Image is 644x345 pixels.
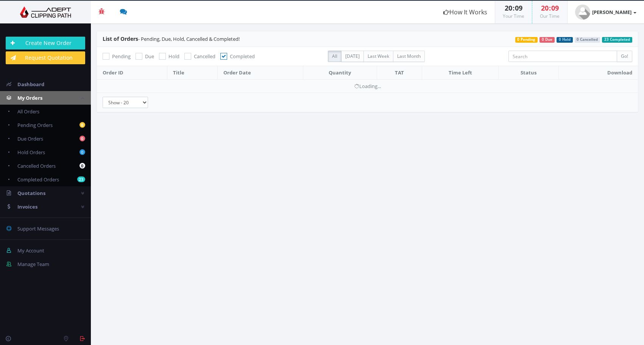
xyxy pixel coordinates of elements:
[80,149,85,155] b: 0
[103,36,240,42] span: - Pending, Due, Hold, Cancelled & Completed!
[17,122,53,128] span: Pending Orders
[17,149,45,156] span: Hold Orders
[17,225,59,232] span: Support Messages
[551,3,559,12] span: 09
[515,3,522,12] span: 09
[558,66,638,80] th: Download
[329,69,351,76] span: Quantity
[17,190,45,196] span: Quotations
[17,203,37,210] span: Invoices
[541,3,549,12] span: 20
[97,66,167,80] th: Order ID
[422,66,499,80] th: Time Left
[602,37,632,43] span: 23 Completed
[505,3,512,12] span: 20
[499,66,559,80] th: Status
[540,37,555,43] span: 0 Due
[549,3,551,12] span: :
[17,94,42,101] span: My Orders
[17,81,44,88] span: Dashboard
[393,51,425,62] label: Last Month
[508,51,617,62] input: Search
[77,176,85,182] b: 23
[194,53,215,60] span: Cancelled
[575,5,590,20] img: user_default.jpg
[145,53,154,60] span: Due
[230,53,255,60] span: Completed
[617,51,632,62] input: Go!
[6,37,85,50] a: Create New Order
[17,108,39,115] span: All Orders
[17,247,44,254] span: My Account
[363,51,393,62] label: Last Week
[80,136,85,141] b: 0
[512,3,515,12] span: :
[540,13,560,19] small: Our Time
[168,53,179,60] span: Hold
[217,66,303,80] th: Order Date
[328,51,341,62] label: All
[167,66,217,80] th: Title
[6,6,85,18] img: Adept Graphics
[503,13,524,19] small: Your Time
[103,35,138,42] span: List of Orders
[6,51,85,64] a: Request Quotation
[436,1,495,23] a: How It Works
[515,37,538,43] span: 0 Pending
[17,135,43,142] span: Due Orders
[80,122,85,128] b: 0
[17,176,59,183] span: Completed Orders
[17,261,49,268] span: Manage Team
[568,1,644,23] a: [PERSON_NAME]
[97,79,638,93] td: Loading...
[575,37,600,43] span: 0 Cancelled
[112,53,131,60] span: Pending
[592,9,632,15] strong: [PERSON_NAME]
[341,51,364,62] label: [DATE]
[377,66,422,80] th: TAT
[557,37,573,43] span: 0 Hold
[17,162,56,169] span: Cancelled Orders
[80,163,85,169] b: 0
